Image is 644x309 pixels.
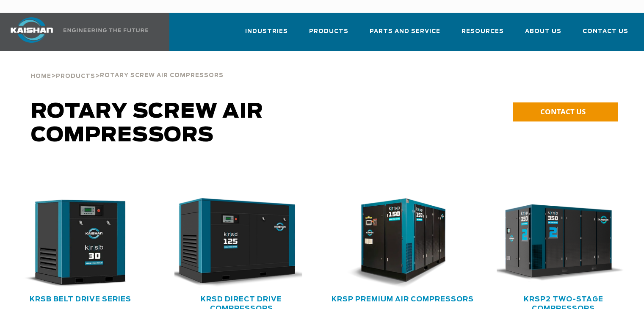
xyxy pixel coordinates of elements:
span: Industries [245,27,288,36]
span: Contact Us [583,27,628,36]
span: Products [56,74,95,79]
div: krsp350 [497,198,630,288]
a: Contact Us [583,20,628,49]
span: Rotary Screw Air Compressors [100,73,224,78]
img: Engineering the future [64,28,148,32]
a: About Us [525,20,561,49]
span: Products [309,27,348,36]
a: Parts and Service [370,20,440,49]
a: Industries [245,20,288,49]
a: CONTACT US [513,102,618,121]
div: krsd125 [174,198,308,288]
span: About Us [525,27,561,36]
div: krsp150 [336,198,470,288]
span: Home [30,74,51,79]
span: Rotary Screw Air Compressors [31,102,263,146]
a: Products [56,72,95,80]
a: Resources [462,20,504,49]
img: krsd125 [168,198,302,288]
img: krsb30 [7,198,141,288]
div: krsb30 [14,198,147,288]
a: Home [30,72,51,80]
span: Parts and Service [370,27,440,36]
a: KRSP Premium Air Compressors [332,296,474,303]
span: CONTACT US [540,107,586,116]
span: Resources [462,27,504,36]
div: > > [30,51,224,83]
img: krsp350 [490,198,625,288]
a: KRSB Belt Drive Series [30,296,131,303]
img: krsp150 [329,198,464,288]
a: Products [309,20,348,49]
